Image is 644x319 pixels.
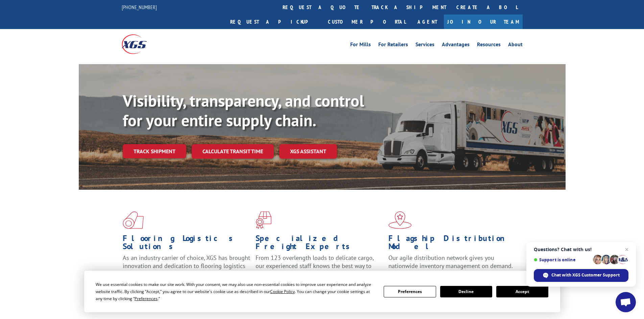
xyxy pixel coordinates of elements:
span: Preferences [135,296,158,301]
div: Cookie Consent Prompt [84,271,560,312]
a: For Mills [350,42,371,49]
span: Chat with XGS Customer Support [551,272,620,278]
span: Support is online [534,257,591,262]
a: [PHONE_NUMBER] [122,4,157,10]
a: Agent [411,15,444,29]
a: XGS ASSISTANT [279,144,337,159]
img: xgs-icon-focused-on-flooring-red [256,211,271,229]
button: Decline [440,286,492,297]
b: Visibility, transparency, and control for your entire supply chain. [123,90,364,131]
a: Request a pickup [225,15,323,29]
a: Join Our Team [444,15,523,29]
a: Resources [477,42,501,49]
a: Customer Portal [323,15,411,29]
h1: Flooring Logistics Solutions [123,234,251,254]
a: Track shipment [123,144,186,158]
h1: Flagship Distribution Model [388,234,516,254]
span: Our agile distribution network gives you nationwide inventory management on demand. [388,254,513,270]
div: We use essential cookies to make our site work. With your consent, we may also use non-essential ... [96,281,376,302]
button: Accept [496,286,548,297]
span: Chat with XGS Customer Support [534,269,628,282]
a: About [508,42,523,49]
span: As an industry carrier of choice, XGS has brought innovation and dedication to flooring logistics... [123,254,250,278]
img: xgs-icon-total-supply-chain-intelligence-red [123,211,144,229]
h1: Specialized Freight Experts [256,234,383,254]
a: Advantages [442,42,470,49]
img: xgs-icon-flagship-distribution-model-red [388,211,412,229]
p: From 123 overlength loads to delicate cargo, our experienced staff knows the best way to move you... [256,254,383,284]
a: Calculate transit time [192,144,274,159]
span: Questions? Chat with us! [534,247,628,252]
a: Open chat [616,292,636,312]
button: Preferences [384,286,436,297]
a: For Retailers [378,42,408,49]
span: Cookie Policy [270,289,295,294]
a: Services [415,42,434,49]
